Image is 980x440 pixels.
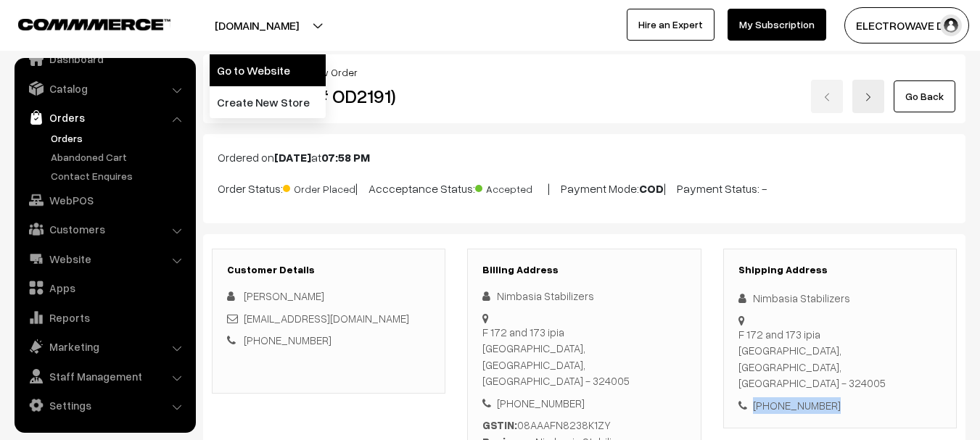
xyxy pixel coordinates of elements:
a: My Subscription [728,9,826,41]
a: Orders [47,130,191,146]
span: Order Placed [283,178,355,196]
img: right-arrow.png [864,93,873,101]
a: Catalog [18,75,191,101]
div: F 172 and 173 ipia [GEOGRAPHIC_DATA], [GEOGRAPHIC_DATA], [GEOGRAPHIC_DATA] - 324005 [482,324,685,389]
div: Nimbasia Stabilizers [482,288,685,304]
a: Orders [18,104,191,130]
div: Nimbasia Stabilizers [738,290,942,307]
a: Staff Management [18,363,191,389]
a: Reports [18,304,191,331]
span: [PERSON_NAME] [244,289,324,302]
a: [PHONE_NUMBER] [244,333,332,346]
div: [PHONE_NUMBER] [482,395,685,412]
p: Ordered on at [218,149,951,166]
div: [PHONE_NUMBER] [738,397,942,414]
img: user [940,14,962,36]
a: Hire an Expert [627,9,715,41]
button: ELECTROWAVE DE… [844,7,969,43]
a: WebPOS [18,187,191,213]
a: Apps [18,275,191,301]
p: Order Status: | Accceptance Status: | Payment Mode: | Payment Status: - [218,178,951,197]
a: Go Back [894,80,955,112]
a: Marketing [18,333,191,360]
b: [DATE] [274,150,311,165]
div: F 172 and 173 ipia [GEOGRAPHIC_DATA], [GEOGRAPHIC_DATA], [GEOGRAPHIC_DATA] - 324005 [738,326,942,391]
a: Customers [18,216,191,242]
a: Contact Enquires [47,168,191,183]
a: Abandoned Cart [47,149,191,165]
div: / / [213,65,955,80]
a: Go to Website [210,54,326,86]
b: 07:58 PM [321,150,370,165]
span: Accepted [475,178,548,196]
a: Settings [18,392,191,418]
h3: Shipping Address [738,264,942,276]
b: GSTIN: [482,418,517,431]
h3: Billing Address [482,264,685,276]
span: View Order [306,66,358,78]
a: Create New Store [210,86,326,118]
a: Website [18,246,191,272]
b: COD [639,181,664,196]
a: [EMAIL_ADDRESS][DOMAIN_NAME] [244,312,409,325]
h3: Customer Details [227,264,430,276]
a: Dashboard [18,46,191,72]
img: COMMMERCE [18,19,170,30]
a: COMMMERCE [18,14,145,32]
h2: View Order (# OD2191) [213,85,446,107]
button: [DOMAIN_NAME] [164,7,350,43]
